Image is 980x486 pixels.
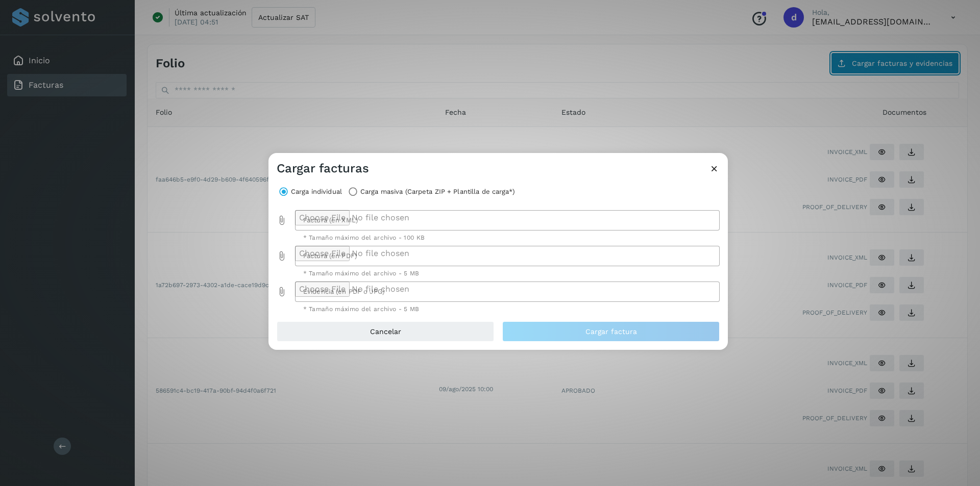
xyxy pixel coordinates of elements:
span: Cancelar [370,328,401,335]
i: Factura (en PDF) prepended action [277,251,287,261]
div: * Tamaño máximo del archivo - 100 KB [303,235,712,241]
div: * Tamaño máximo del archivo - 5 MB [303,306,712,312]
button: Cancelar [277,321,494,342]
i: Evidencia (en PDF o JPG) prepended action [277,287,287,297]
label: Carga individual [291,185,342,199]
i: Factura (en XML) prepended action [277,215,287,225]
h3: Cargar facturas [277,161,369,176]
label: Carga masiva (Carpeta ZIP + Plantilla de carga*) [360,185,515,199]
div: * Tamaño máximo del archivo - 5 MB [303,270,712,276]
button: Cargar factura [502,321,720,342]
span: Cargar factura [585,328,637,335]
